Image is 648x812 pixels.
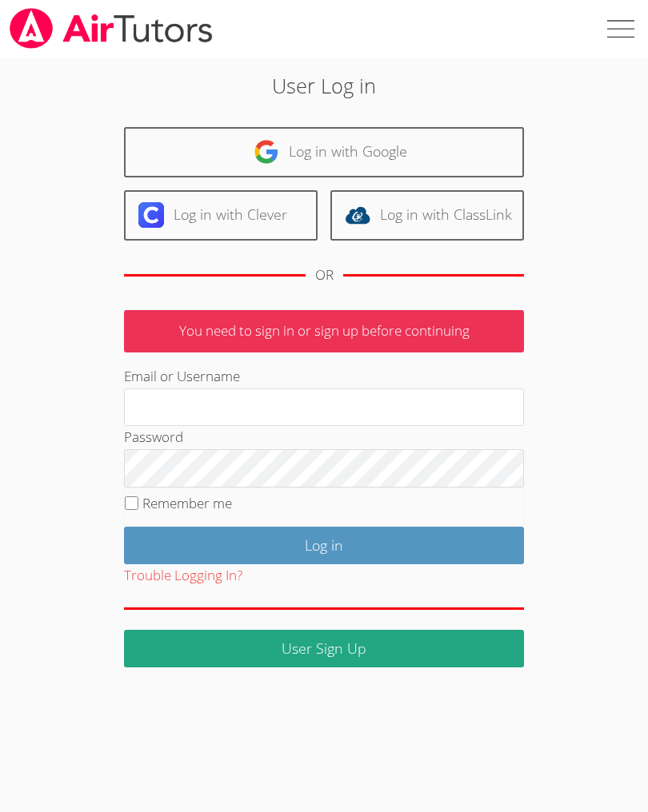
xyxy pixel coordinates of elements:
[124,527,524,564] input: Log in
[330,190,524,241] a: Log in with ClassLink
[138,202,164,228] img: clever-logo-6eab21bc6e7a338710f1a6ff85c0baf02591cd810cc4098c63d3a4b26e2feb20.svg
[124,310,524,352] p: You need to sign in or sign up before continuing
[124,564,242,587] button: Trouble Logging In?
[345,202,370,228] img: classlink-logo-d6bb404cc1216ec64c9a2012d9dc4662098be43eaf13dc465df04b49fa7ab582.svg
[8,8,214,49] img: airtutors_banner-c4298cdbf04f3fff15de1276eac7730deb9818008684d7c2e4769d2f7ddbe033.png
[124,630,524,667] a: User Sign Up
[124,190,318,241] a: Log in with Clever
[254,139,279,165] img: google-logo-50288ca7cdecda66e5e0955fdab243c47b7ad437acaf1139b6f446037453330a.svg
[90,70,557,101] h2: User Log in
[124,367,240,385] label: Email or Username
[124,428,183,446] label: Password
[315,264,334,287] div: OR
[142,494,232,512] label: Remember me
[124,127,524,177] a: Log in with Google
